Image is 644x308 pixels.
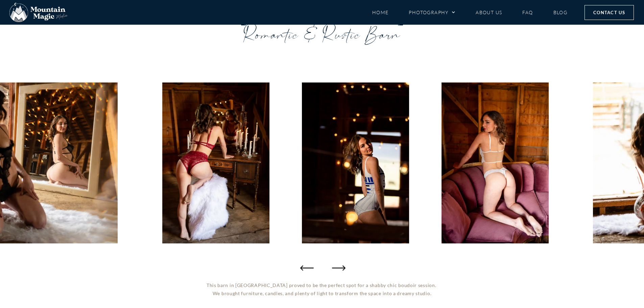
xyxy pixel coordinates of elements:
div: 21 / 33 [162,82,269,243]
div: Previous slide [300,261,314,275]
a: About Us [476,6,502,18]
img: Mountain Magic Media photography logo Crested Butte Photographer [9,3,68,22]
nav: Menu [372,6,568,18]
div: Next slide [331,261,344,275]
img: Rustic Romantic Barn Boudoir Session Gunnison Crested Butte photographer Gunnison photographers C... [162,82,269,243]
a: Photography [409,6,455,18]
a: Blog [553,6,568,18]
a: Home [372,6,389,18]
div: 23 / 33 [442,82,549,243]
a: FAQ [522,6,533,18]
a: Contact Us [585,5,634,20]
span: Contact Us [593,9,625,16]
img: Rustic Romantic Barn Boudoir Session Gunnison Crested Butte photographer Gunnison photographers C... [442,82,549,243]
img: Rustic Romantic Barn Boudoir Session Gunnison Crested Butte photographer Gunnison photographers C... [302,82,409,243]
p: This barn in [GEOGRAPHIC_DATA] proved to be the perfect spot for a shabby chic boudoir session. W... [206,281,438,298]
h3: Romantic & Rustic Barn [119,26,525,45]
div: 22 / 33 [302,82,409,243]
